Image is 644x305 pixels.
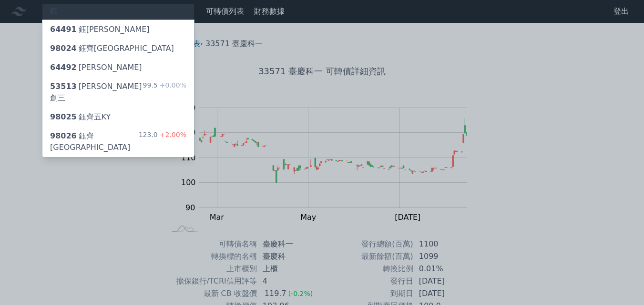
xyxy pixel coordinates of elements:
a: 64492[PERSON_NAME] [42,58,194,77]
span: 53513 [50,82,77,91]
a: 64491鈺[PERSON_NAME] [42,20,194,39]
div: [PERSON_NAME]創三 [50,81,143,104]
a: 98024鈺齊[GEOGRAPHIC_DATA] [42,39,194,58]
span: +2.00% [158,131,186,138]
div: 99.5 [143,81,186,104]
a: 53513[PERSON_NAME]創三 99.5+0.00% [42,77,194,108]
a: 98026鈺齊[GEOGRAPHIC_DATA] 123.0+2.00% [42,127,194,157]
span: 98025 [50,112,77,121]
a: 98025鈺齊五KY [42,108,194,127]
div: 鈺[PERSON_NAME] [50,24,150,35]
div: 鈺齊五KY [50,111,111,123]
div: [PERSON_NAME] [50,62,142,73]
div: 鈺齊[GEOGRAPHIC_DATA] [50,130,139,153]
span: 64491 [50,25,77,34]
span: 98026 [50,131,77,140]
span: +0.00% [158,81,186,89]
div: 123.0 [139,130,186,153]
span: 98024 [50,44,77,53]
span: 64492 [50,63,77,72]
div: 鈺齊[GEOGRAPHIC_DATA] [50,43,174,54]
